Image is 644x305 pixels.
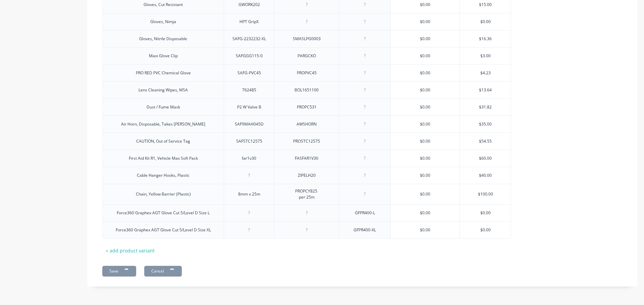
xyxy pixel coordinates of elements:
div: + add product variant [102,245,158,256]
div: $0.00 [391,82,460,98]
div: $16.36 [460,30,511,47]
div: $31.82 [460,99,511,116]
div: Cable Hanger Hooks, Plastic [131,171,195,180]
div: $100.00 [460,186,511,203]
div: Air Horn, Disposable, Takes [PERSON_NAME] [116,120,211,129]
div: HPT GripX [232,17,266,26]
div: Gloves, Nimja [145,17,181,26]
div: PROPC531 [290,103,323,111]
div: Force360 Graphex AGT Glove Cut 5/Level D Size XLGFPR400-XL$0.00$0.00 [102,221,511,239]
div: $0.00 [391,150,460,167]
div: Dust / Fume Mask [141,103,185,111]
div: $0.00 [391,116,460,133]
div: PRO RED PVC Chemical GloveSAFG-PVC45PROPVC45$0.00$4.23 [102,64,511,81]
div: Chain, Yellow Barrier (Plastic)8mm x 25mPROPCY825 per 25m$0.00$100.00 [102,184,511,204]
div: SAFGGG115-0 [230,52,268,60]
div: SAFG-PVC45 [232,69,266,77]
div: Force360 Graphex AGT Glove Cut 5/Level D Size XL [110,226,216,234]
div: AWSHORN [290,120,323,129]
div: $35.00 [460,116,511,133]
div: BOL1651100 [289,86,324,94]
div: GWORK202 [232,0,266,9]
div: $54.55 [460,133,511,150]
div: SAFG-2232232-XL [227,34,271,43]
div: $4.23 [460,65,511,81]
div: $3.00 [460,48,511,64]
div: SMASLPG0003 [287,34,326,43]
div: Gloves, NimjaHPT GripX$0.00$0.00 [102,13,511,30]
div: Cable Hanger Hooks, PlasticZIPELH20$0.00$40.00 [102,167,511,184]
div: Maxi Glove ClipSAFGGG115-0PARGCKO$0.00$3.00 [102,47,511,64]
div: $0.00 [391,222,460,238]
div: far1v30 [232,154,266,163]
div: FASFAR1V30 [289,154,324,163]
div: Dust / Fume MaskP2 W Valve BPROPC531$0.00$31.82 [102,98,511,116]
div: SAFSTC12575 [231,137,268,146]
div: ZIPELH20 [290,171,323,180]
div: $0.00 [460,222,511,238]
div: PROPCY825 per 25m [290,187,324,202]
div: $0.00 [391,186,460,203]
div: Gloves, Nitrile Disposable [134,34,193,43]
div: Lens Cleaning Wipes, MSA [133,86,193,94]
div: First Aid Kit R1, Vehicle Max Soft Pack [123,154,203,163]
button: Cancel [144,266,182,277]
div: Maxi Glove Clip [144,52,183,60]
div: Lens Cleaning Wipes, MSA762485BOL1651100$0.00$13.64 [102,81,511,98]
div: 8mm x 25m [232,190,266,199]
div: $40.00 [460,167,511,184]
div: SAF9MAH045D [229,120,269,129]
div: $60.00 [460,150,511,167]
div: P2 W Valve B [232,103,267,111]
div: $13.64 [460,82,511,98]
div: PARGCKO [290,52,323,60]
div: PROSTC12575 [288,137,325,146]
div: Force360 Graphex AGT Glove Cut 5/Level D Size L [111,209,215,217]
div: GFPR400-XL [348,226,382,234]
div: Chain, Yellow Barrier (Plastic) [130,190,196,199]
div: GFPR400-L [348,209,382,217]
div: $0.00 [391,167,460,184]
div: PRO RED PVC Chemical Glove [130,69,196,77]
div: Force360 Graphex AGT Glove Cut 5/Level D Size LGFPR400-L$0.00$0.00 [102,204,511,221]
div: Gloves, Nitrile DisposableSAFG-2232232-XLSMASLPG0003$0.00$16.36 [102,30,511,47]
div: $0.00 [391,205,460,221]
div: First Aid Kit R1, Vehicle Max Soft Packfar1v30FASFAR1V30$0.00$60.00 [102,150,511,167]
div: $0.00 [391,13,460,30]
div: $0.00 [391,30,460,47]
div: 762485 [232,86,266,94]
div: $0.00 [391,99,460,116]
div: $0.00 [460,205,511,221]
div: $0.00 [460,13,511,30]
div: $0.00 [391,48,460,64]
button: Save [102,266,136,277]
div: CAUTION, Out of Service Tag [131,137,196,146]
div: PROPVC45 [290,69,323,77]
div: $0.00 [391,65,460,81]
div: Gloves, Cut Resistant [138,0,188,9]
div: $0.00 [391,133,460,150]
div: CAUTION, Out of Service TagSAFSTC12575PROSTC12575$0.00$54.55 [102,133,511,150]
div: Air Horn, Disposable, Takes [PERSON_NAME]SAF9MAH045DAWSHORN$0.00$35.00 [102,116,511,133]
